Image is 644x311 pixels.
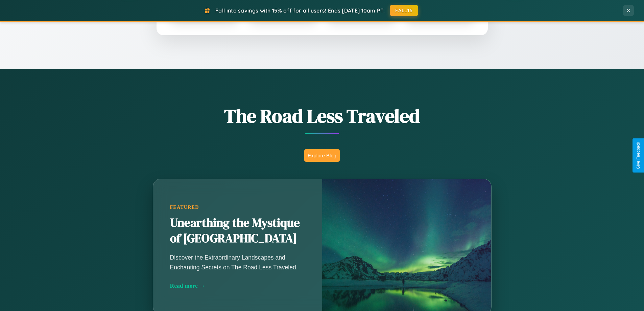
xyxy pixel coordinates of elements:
p: Discover the Extraordinary Landscapes and Enchanting Secrets on The Road Less Traveled. [170,253,305,272]
button: Explore Blog [304,149,340,162]
h1: The Road Less Traveled [119,103,525,129]
h2: Unearthing the Mystique of [GEOGRAPHIC_DATA] [170,215,305,246]
span: Fall into savings with 15% off for all users! Ends [DATE] 10am PT. [215,7,385,14]
button: FALL15 [390,5,418,16]
div: Featured [170,204,305,210]
div: Give Feedback [636,142,641,169]
div: Read more → [170,282,305,289]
